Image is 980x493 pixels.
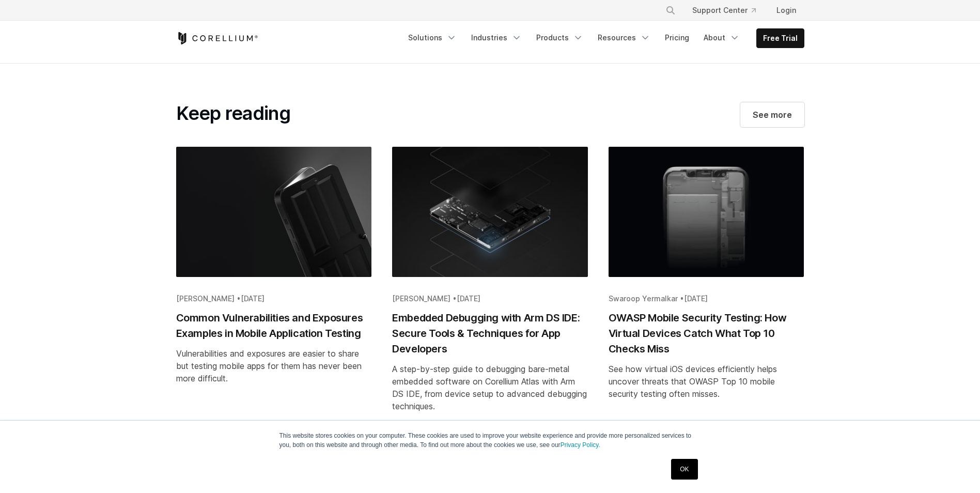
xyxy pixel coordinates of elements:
[661,1,680,20] button: Search
[609,294,804,304] div: Swaroop Yermalkar •
[609,147,804,277] img: OWASP Mobile Security Testing: How Virtual Devices Catch What Top 10 Checks Miss
[402,28,804,48] div: Navigation Menu
[176,310,372,341] h2: Common Vulnerabilities and Exposures Examples in Mobile Application Testing
[697,28,746,47] a: About
[457,294,480,303] span: [DATE]
[671,459,697,480] a: OK
[753,109,792,121] span: See more
[684,1,764,20] a: Support Center
[392,147,588,277] img: Embedded Debugging with Arm DS IDE: Secure Tools & Techniques for App Developers
[768,1,804,20] a: Login
[609,310,804,357] h2: OWASP Mobile Security Testing: How Virtual Devices Catch What Top 10 Checks Miss
[740,102,804,127] a: See more
[279,431,701,450] p: This website stores cookies on your computer. These cookies are used to improve your website expe...
[465,28,528,47] a: Industries
[392,310,588,357] h2: Embedded Debugging with Arm DS IDE: Secure Tools & Techniques for App Developers
[176,294,372,304] div: [PERSON_NAME] •
[592,28,657,47] a: Resources
[757,29,804,48] a: Free Trial
[684,294,708,303] span: [DATE]
[659,28,695,47] a: Pricing
[241,294,265,303] span: [DATE]
[176,147,372,303] img: Common Vulnerabilities and Exposures Examples in Mobile Application Testing
[402,28,463,47] a: Solutions
[176,102,290,125] h2: Keep reading
[392,363,588,412] div: A step-by-step guide to debugging bare-metal embedded software on Corellium Atlas with Arm DS IDE...
[561,441,600,449] a: Privacy Policy.
[382,147,598,425] a: Blog post summary: Embedded Debugging with Arm DS IDE: Secure Tools & Techniques for App Developers
[176,32,258,44] a: Corellium Home
[609,363,804,400] div: See how virtual iOS devices efficiently helps uncover threats that OWASP Top 10 mobile security t...
[530,28,589,47] a: Products
[176,347,372,384] div: Vulnerabilities and exposures are easier to share but testing mobile apps for them has never been...
[598,147,815,425] a: Blog post summary: OWASP Mobile Security Testing: How Virtual Devices Catch What Top 10 Checks Miss
[653,1,804,20] div: Navigation Menu
[392,294,588,304] div: [PERSON_NAME] •
[166,147,382,425] a: Blog post summary: Common Vulnerabilities and Exposures Examples in Mobile Application Testing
